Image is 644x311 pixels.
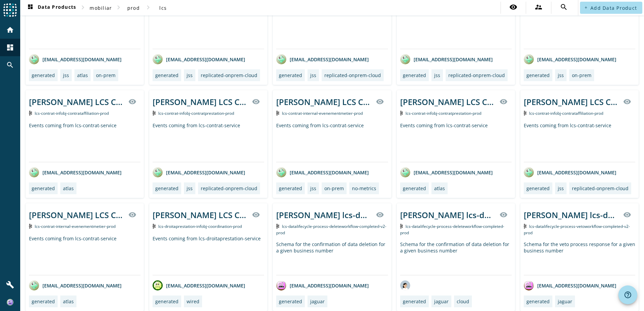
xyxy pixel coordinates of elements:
div: Events coming from lcs-cas-service [276,9,388,49]
img: avatar [29,167,39,177]
div: Events coming from lcs-cas-service [524,9,635,49]
mat-icon: chevron_right [144,3,152,11]
div: [EMAIL_ADDRESS][DOMAIN_NAME] [153,54,245,64]
mat-icon: search [6,61,14,69]
img: Kafka Topic: lcs-datalifecycle-process-vetoworkflow-completed-v2-prod [524,224,527,229]
div: [EMAIL_ADDRESS][DOMAIN_NAME] [29,280,122,290]
div: on-prem [324,185,344,192]
mat-icon: chevron_right [79,3,87,11]
img: Kafka Topic: lcs-datalifecycle-process-deleteworkflow-completed-prod [400,224,403,229]
div: generated [32,72,55,78]
div: [PERSON_NAME] lcs-datalifecycle process delete workflow completed [276,209,372,220]
div: [PERSON_NAME] lcs-datalifecycle process delete workflow completed [400,209,495,220]
div: [PERSON_NAME] LCS Contrat internal evenementmetier topic [29,209,124,220]
mat-icon: home [6,26,14,34]
mat-icon: add [584,6,588,9]
mat-icon: visibility [376,98,384,106]
span: Kafka Topic: lcs-contrat-infobj-contrataffiliation-prod [35,110,109,116]
div: Events coming from lcs-contrat-service [276,122,388,162]
div: Schema for the confirmation of data deletion for a given business number [400,241,512,275]
div: generated [155,298,179,305]
div: [PERSON_NAME] LCS Contrat infobj producer [524,96,619,107]
img: Kafka Topic: lcs-contrat-internal-evenementmetier-prod [29,224,32,229]
img: avatar [29,280,39,290]
img: avatar [400,167,410,177]
div: generated [526,298,550,305]
div: generated [155,72,179,78]
span: Kafka Topic: lcs-datalifecycle-process-deleteworkflow-completed-v2-prod [276,223,386,236]
div: on-prem [572,72,591,78]
mat-icon: visibility [252,98,260,106]
mat-icon: visibility [376,211,384,219]
div: Schema for the veto process response for a given business number [524,241,635,275]
div: generated [279,298,302,305]
img: avatar [153,280,163,290]
img: avatar [524,280,534,290]
div: Schema for the confirmation of data deletion for a given business number [276,241,388,275]
mat-icon: help_outline [624,291,632,299]
mat-icon: build [6,281,14,289]
div: jss [558,185,564,192]
img: avatar [276,167,286,177]
div: replicated-onprem-cloud [572,185,629,192]
mat-icon: visibility [500,211,508,219]
div: jss [434,72,440,78]
mat-icon: visibility [623,98,631,106]
span: Kafka Topic: lcs-droitaprestation-infobj-coordination-prod [158,223,242,229]
div: [EMAIL_ADDRESS][DOMAIN_NAME] [524,54,616,64]
span: Kafka Topic: lcs-datalifecycle-process-deleteworkflow-completed-prod [400,223,505,236]
img: avatar [276,54,286,64]
img: avatar [276,280,286,290]
img: avatar [524,167,534,177]
div: generated [403,185,426,192]
span: Kafka Topic: lcs-contrat-internal-evenementmetier-prod [35,223,116,229]
mat-icon: visibility [128,211,136,219]
img: Kafka Topic: lcs-datalifecycle-process-deleteworkflow-completed-v2-prod [276,224,279,229]
mat-icon: search [560,3,568,11]
div: Events coming from lcs-cas-service [29,9,140,49]
div: jss [558,72,564,78]
img: avatar [29,54,39,64]
div: jss [187,72,193,78]
div: [EMAIL_ADDRESS][DOMAIN_NAME] [276,167,369,177]
div: generated [526,72,550,78]
mat-icon: supervisor_account [535,3,543,11]
mat-icon: visibility [252,211,260,219]
mat-icon: visibility [500,98,508,106]
img: spoud-logo.svg [3,3,17,17]
span: prod [127,5,140,11]
div: jss [63,72,69,78]
div: wired [187,298,199,305]
div: jss [310,185,316,192]
div: jaguar [558,298,572,305]
div: generated [32,185,55,192]
div: no-metrics [352,185,376,192]
div: [EMAIL_ADDRESS][DOMAIN_NAME] [153,280,245,290]
div: Events coming from lcs-cas-service [153,9,264,49]
img: Kafka Topic: lcs-contrat-internal-evenementmetier-prod [276,111,279,115]
button: mobiliar [87,2,115,14]
img: Kafka Topic: lcs-contrat-infobj-contratprestation-prod [400,111,403,115]
div: atlas [434,185,445,192]
div: [PERSON_NAME] lcs-datalifecycle process veto workflow completed [524,209,619,220]
div: [EMAIL_ADDRESS][DOMAIN_NAME] [153,167,245,177]
img: e4dac9d46c0f05edb672cbb5a384ad40 [7,299,13,306]
img: Kafka Topic: lcs-contrat-infobj-contrataffiliation-prod [524,111,527,115]
span: Kafka Topic: lcs-contrat-infobj-contratprestation-prod [406,110,481,116]
mat-icon: visibility [128,98,136,106]
div: generated [403,298,426,305]
div: [PERSON_NAME] LCS Contrat infobj producer [29,96,124,107]
img: Kafka Topic: lcs-droitaprestation-infobj-coordination-prod [153,224,156,229]
div: [EMAIL_ADDRESS][DOMAIN_NAME] [524,280,616,290]
div: Events coming from lcs-droitaprestation-service [153,235,264,275]
button: Data Products [24,2,79,14]
span: Kafka Topic: lcs-contrat-infobj-contratprestation-prod [158,110,234,116]
div: Events coming from lcs-contrat-service [29,235,140,275]
div: generated [32,298,55,305]
div: generated [526,185,550,192]
img: Kafka Topic: lcs-contrat-infobj-contrataffiliation-prod [29,111,32,115]
button: prod [123,2,144,14]
div: [PERSON_NAME] LCS Contrat infobj producer [276,96,372,107]
div: Events coming from lcs-contrat-service [524,122,635,162]
div: replicated-onprem-cloud [201,185,257,192]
